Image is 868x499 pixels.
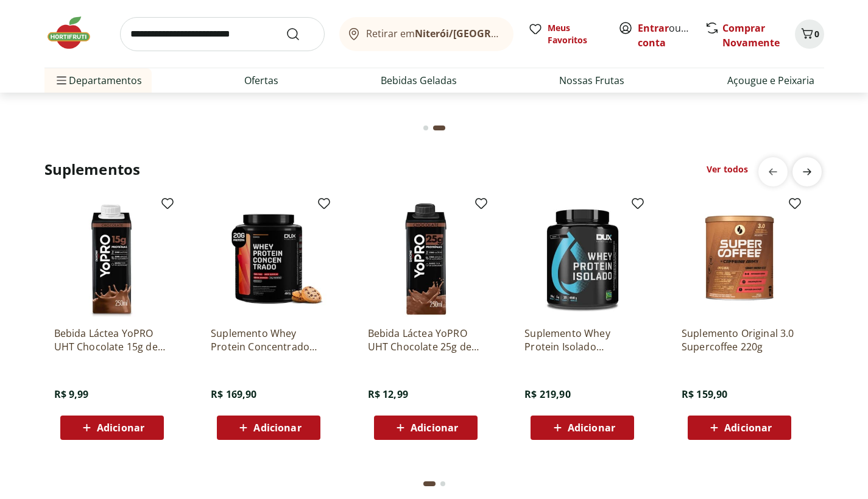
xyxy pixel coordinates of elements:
a: Meus Favoritos [528,22,604,46]
button: Adicionar [688,416,791,440]
span: 0 [814,28,819,40]
span: Adicionar [724,423,772,433]
span: R$ 169,90 [211,388,256,401]
a: Açougue e Peixaria [727,73,814,88]
a: Suplemento Whey Protein Isolado Chocolate Dux 450g [524,327,640,353]
button: Go to page 2 from fs-carousel [438,469,448,498]
span: Departamentos [54,66,142,95]
span: Adicionar [411,423,458,433]
a: Entrar [638,21,669,35]
b: Niterói/[GEOGRAPHIC_DATA] [415,27,554,40]
button: Menu [54,66,69,95]
button: Adicionar [217,416,320,440]
a: Ver todos [707,163,748,175]
span: Adicionar [568,423,615,433]
span: R$ 12,99 [368,388,408,401]
button: Submit Search [286,27,315,41]
span: Retirar em [366,28,501,39]
button: Retirar emNiterói/[GEOGRAPHIC_DATA] [339,17,513,51]
img: Hortifruti [44,15,105,51]
a: Bebidas Geladas [381,73,457,88]
a: Comprar Novamente [722,21,780,49]
a: Nossas Frutas [559,73,624,88]
button: Adicionar [374,416,478,440]
button: next [792,157,822,186]
img: Suplemento Original 3.0 Supercoffee 220g [682,201,797,317]
button: Carrinho [795,19,824,49]
span: R$ 9,99 [54,388,89,401]
button: Adicionar [60,416,164,440]
span: Meus Favoritos [548,22,604,46]
span: ou [638,21,692,50]
button: Current page from fs-carousel [431,113,448,143]
img: Bebida Láctea YoPRO UHT Chocolate 25g de proteínas 250ml [368,201,484,317]
button: Go to page 1 from fs-carousel [421,113,431,143]
a: Ofertas [244,73,278,88]
span: R$ 219,90 [524,388,570,401]
span: Adicionar [253,423,301,433]
span: Adicionar [97,423,144,433]
button: previous [758,157,788,186]
span: R$ 159,90 [682,388,727,401]
img: Suplemento Whey Protein Isolado Chocolate Dux 450g [524,201,640,317]
input: search [120,17,325,51]
a: Criar conta [638,21,705,49]
img: Bebida Láctea YoPRO UHT Chocolate 15g de proteínas 250ml [54,201,170,317]
a: Suplemento Original 3.0 Supercoffee 220g [682,327,797,353]
a: Bebida Láctea YoPRO UHT Chocolate 15g de proteínas 250ml [54,327,170,353]
img: Suplemento Whey Protein Concentrado Cookies Dux 450g [211,201,326,317]
button: Current page from fs-carousel [421,469,438,498]
h2: Suplementos [44,160,141,179]
a: Bebida Láctea YoPRO UHT Chocolate 25g de proteínas 250ml [368,327,484,353]
a: Suplemento Whey Protein Concentrado Cookies Dux 450g [211,327,326,353]
button: Adicionar [531,416,634,440]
